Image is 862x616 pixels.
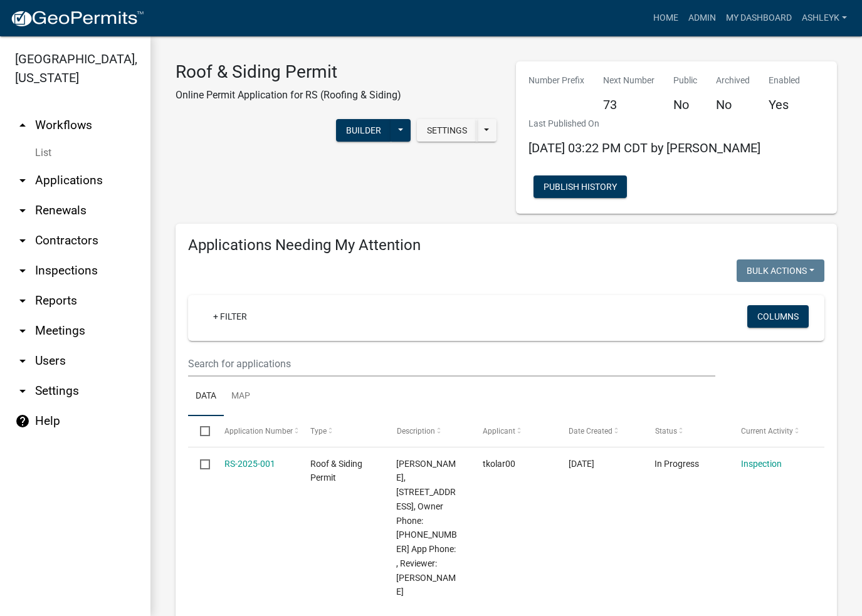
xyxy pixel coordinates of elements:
i: arrow_drop_down [15,293,30,308]
i: arrow_drop_down [15,263,30,278]
datatable-header-cell: Type [298,416,384,446]
span: Type [310,427,327,436]
datatable-header-cell: Description [384,416,470,446]
span: Date Created [569,427,612,436]
datatable-header-cell: Application Number [212,416,298,446]
p: Next Number [603,74,654,87]
p: Last Published On [528,117,760,130]
button: Settings [417,119,477,142]
button: Builder [336,119,391,142]
i: arrow_drop_up [15,118,30,133]
a: My Dashboard [721,6,797,30]
span: Application Number [224,427,293,436]
a: Home [648,6,683,30]
span: Status [654,427,676,436]
input: Search for applications [188,351,715,377]
span: Terry Charles W, 7231 E CHICAGO RD NEW CARLISLE 46552, Owner Phone: 574-274-2657 App Phone: , Rev... [396,459,457,597]
span: Roof & Siding Permit [310,459,362,483]
i: arrow_drop_down [15,233,30,248]
wm-modal-confirm: Workflow Publish History [533,183,627,193]
h5: No [716,97,750,112]
button: Bulk Actions [737,259,824,282]
span: In Progress [654,459,699,469]
a: Map [224,377,258,417]
i: arrow_drop_down [15,353,30,368]
h5: No [673,97,697,112]
a: Admin [683,6,721,30]
button: Publish History [533,175,627,198]
p: Number Prefix [528,74,584,87]
span: [DATE] 03:22 PM CDT by [PERSON_NAME] [528,140,760,155]
datatable-header-cell: Status [643,416,728,446]
span: 01/03/2025 [569,459,594,469]
datatable-header-cell: Current Activity [729,416,815,446]
i: arrow_drop_down [15,323,30,338]
i: arrow_drop_down [15,173,30,188]
p: Enabled [769,74,800,87]
button: Columns [747,305,809,328]
a: Data [188,377,224,417]
h5: 73 [603,97,654,112]
i: arrow_drop_down [15,203,30,218]
span: Current Activity [741,427,793,436]
p: Online Permit Application for RS (Roofing & Siding) [176,88,401,103]
h4: Applications Needing My Attention [188,236,824,254]
i: arrow_drop_down [15,384,30,399]
a: AshleyK [797,6,852,30]
datatable-header-cell: Select [188,416,212,446]
h3: Roof & Siding Permit [176,61,401,83]
span: Description [396,427,434,436]
p: Archived [716,74,750,87]
datatable-header-cell: Applicant [471,416,557,446]
span: tkolar00 [483,459,515,469]
a: Inspection [741,459,782,469]
a: + Filter [203,305,257,328]
span: Applicant [483,427,515,436]
h5: Yes [769,97,800,112]
a: RS-2025-001 [224,459,275,469]
p: Public [673,74,697,87]
datatable-header-cell: Date Created [557,416,643,446]
i: help [15,414,30,429]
